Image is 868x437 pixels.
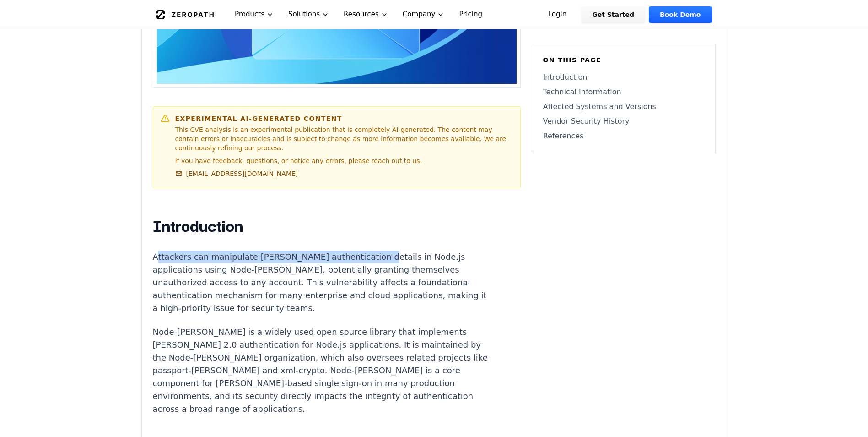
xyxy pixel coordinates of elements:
[153,251,493,315] p: Attackers can manipulate [PERSON_NAME] authentication details in Node.js applications using Node-...
[175,114,513,123] h6: Experimental AI-Generated Content
[175,169,298,178] a: [EMAIL_ADDRESS][DOMAIN_NAME]
[537,6,578,23] a: Login
[543,55,704,65] h6: On this page
[543,101,704,112] a: Affected Systems and Versions
[543,131,704,142] a: References
[153,326,493,415] p: Node-[PERSON_NAME] is a widely used open source library that implements [PERSON_NAME] 2.0 authent...
[543,116,704,127] a: Vendor Security History
[153,218,493,236] h2: Introduction
[543,87,704,98] a: Technical Information
[581,6,645,23] a: Get Started
[649,6,712,23] a: Book Demo
[175,156,513,165] p: If you have feedback, questions, or notice any errors, please reach out to us.
[543,72,704,83] a: Introduction
[175,125,513,153] p: This CVE analysis is an experimental publication that is completely AI-generated. The content may...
